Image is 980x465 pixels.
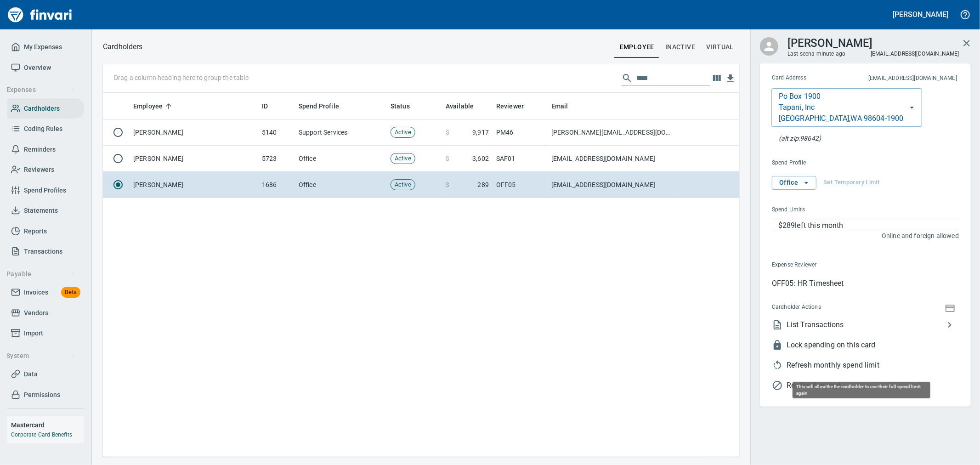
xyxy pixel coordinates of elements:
[391,101,410,112] span: Status
[6,84,76,96] span: Expenses
[772,74,838,83] span: Card Address
[7,57,84,78] a: Overview
[114,73,249,82] p: Drag a column heading here to group the table
[133,101,163,112] span: Employee
[821,176,882,190] button: Set Temporary Limit
[130,146,258,172] td: [PERSON_NAME]
[295,146,387,172] td: Office
[787,50,846,59] span: Last seen
[24,307,48,319] span: Vendors
[7,98,84,119] a: Cardholders
[391,154,415,163] span: Active
[772,303,882,312] span: Cardholder Actions
[24,369,38,380] span: Data
[7,200,84,221] a: Statements
[24,246,62,257] span: Transactions
[779,134,821,143] p: At the pump (or any AVS check), this zip will also be accepted
[7,119,84,139] a: Coding Rules
[779,113,904,124] p: [GEOGRAPHIC_DATA] , WA 98604-1900
[3,81,79,98] button: Expenses
[258,119,295,146] td: 5140
[772,159,882,168] span: Spend Profile
[391,181,415,189] span: Active
[258,146,295,172] td: 5723
[24,287,48,298] span: Invoices
[446,101,474,112] span: Available
[779,91,821,102] p: Po Box 1900
[24,103,60,114] span: Cardholders
[295,172,387,198] td: Office
[446,154,449,163] span: $
[6,268,76,280] span: Payable
[6,4,74,26] img: Finvari
[24,123,62,135] span: Coding Rules
[61,287,80,298] span: Beta
[103,41,143,52] p: Cardholders
[446,180,449,189] span: $
[943,301,957,314] button: Show Card Number
[7,221,84,242] a: Reports
[478,180,489,189] span: 289
[710,71,724,85] button: Choose columns to display
[299,101,351,112] span: Spend Profile
[3,266,79,283] button: Payable
[7,385,84,405] a: Permissions
[772,278,959,289] p: OFF05: HR Timesheet
[6,350,76,362] span: System
[472,154,489,163] span: 3,602
[891,7,951,22] button: [PERSON_NAME]
[838,74,957,83] span: This is the email address for cardholder receipts
[130,172,258,198] td: [PERSON_NAME]
[3,347,79,364] button: System
[7,180,84,201] a: Spend Profiles
[548,172,676,198] td: [EMAIL_ADDRESS][DOMAIN_NAME]
[24,328,43,339] span: Import
[496,101,524,112] span: Reviewer
[7,303,84,323] a: Vendors
[446,101,486,112] span: Available
[771,88,922,127] button: Po Box 1900Tapani, Inc[GEOGRAPHIC_DATA],WA 98604-1900
[787,340,959,351] span: Lock spending on this card
[724,72,737,85] button: Download Table
[496,101,536,112] span: Reviewer
[706,41,734,53] span: virtual
[778,220,958,231] p: $289 left this month
[299,101,339,112] span: Spend Profile
[7,364,84,385] a: Data
[472,128,489,137] span: 9,917
[787,360,959,371] span: Refresh monthly spend limit
[823,177,879,188] span: Set Temporary Limit
[772,176,816,190] button: Office
[772,205,881,215] span: Spend Limits
[11,420,84,430] h6: Mastercard
[620,41,654,53] span: employee
[551,101,568,112] span: Email
[103,41,143,52] nav: breadcrumb
[7,139,84,160] a: Reminders
[493,146,548,172] td: SAF01
[787,34,872,50] h3: [PERSON_NAME]
[493,172,548,198] td: OFF05
[548,119,676,146] td: [PERSON_NAME][EMAIL_ADDRESS][DOMAIN_NAME]
[772,261,887,270] span: Expense Reviewer
[493,119,548,146] td: PM46
[665,41,695,53] span: Inactive
[7,37,84,57] a: My Expenses
[24,41,62,53] span: My Expenses
[893,10,948,19] h5: [PERSON_NAME]
[295,119,387,146] td: Support Services
[24,164,54,176] span: Reviewers
[24,62,51,74] span: Overview
[7,241,84,262] a: Transactions
[24,226,47,237] span: Reports
[7,323,84,344] a: Import
[446,128,449,137] span: $
[130,119,258,146] td: [PERSON_NAME]
[7,282,84,303] a: InvoicesBeta
[787,319,944,330] span: List Transactions
[812,51,846,57] time: a minute ago
[24,144,56,155] span: Reminders
[133,101,175,112] span: Employee
[548,146,676,172] td: [EMAIL_ADDRESS][DOMAIN_NAME]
